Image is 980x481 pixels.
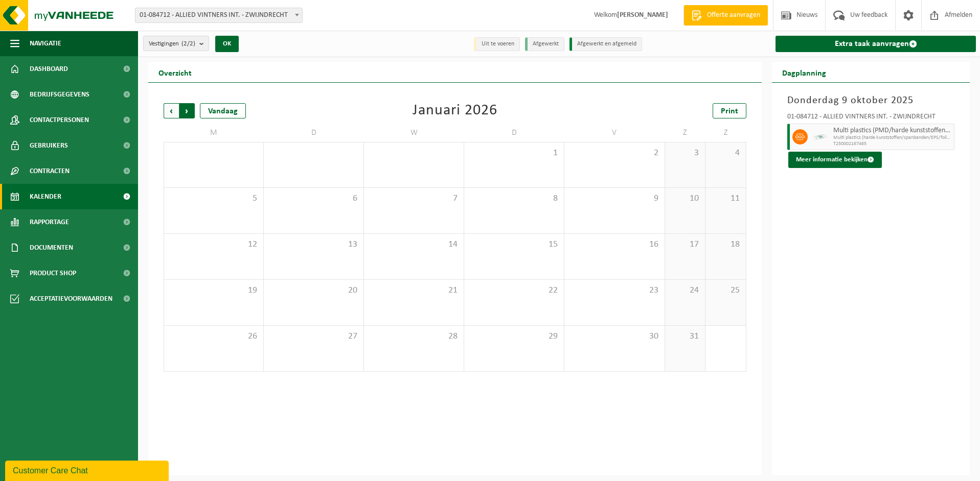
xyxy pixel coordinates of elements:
[179,103,195,118] span: Volgende
[569,193,659,204] span: 9
[215,36,239,52] button: OK
[164,124,264,142] td: M
[413,103,497,118] div: Januari 2026
[135,8,303,23] span: 01-084712 - ALLIED VINTNERS INT. - ZWIJNDRECHT
[269,285,358,296] span: 20
[30,286,112,311] span: Acceptatievoorwaarden
[711,193,741,204] span: 11
[135,8,302,22] span: 01-084712 - ALLIED VINTNERS INT. - ZWIJNDRECHT
[569,148,659,159] span: 2
[776,36,976,52] a: Extra taak aanvragen
[569,37,642,51] li: Afgewerkt en afgemeld
[30,235,73,260] span: Documenten
[711,148,741,159] span: 4
[169,193,258,204] span: 5
[469,193,559,204] span: 8
[670,193,700,204] span: 10
[30,184,61,209] span: Kalender
[711,239,741,250] span: 18
[364,124,464,142] td: W
[670,148,700,159] span: 3
[200,103,246,118] div: Vandaag
[269,239,358,250] span: 13
[813,129,828,145] img: LP-SK-00500-LPE-16
[711,285,741,296] span: 25
[569,331,659,342] span: 30
[787,113,954,124] div: 01-084712 - ALLIED VINTNERS INT. - ZWIJNDRECHT
[30,209,69,235] span: Rapportage
[469,285,559,296] span: 22
[617,11,668,19] strong: [PERSON_NAME]
[569,285,659,296] span: 23
[269,331,358,342] span: 27
[788,152,882,168] button: Meer informatie bekijken
[5,459,171,481] iframe: chat widget
[148,62,202,82] h2: Overzicht
[474,37,520,51] li: Uit te voeren
[264,124,364,142] td: D
[670,285,700,296] span: 24
[670,331,700,342] span: 31
[169,285,258,296] span: 19
[833,135,951,141] span: Multi plastics (harde kunststoffen/spanbanden/EPS/folie natu
[772,62,836,82] h2: Dagplanning
[149,36,195,52] span: Vestigingen
[469,331,559,342] span: 29
[683,5,768,26] a: Offerte aanvragen
[787,93,954,108] h3: Donderdag 9 oktober 2025
[369,285,459,296] span: 21
[670,239,700,250] span: 17
[181,40,195,47] count: (2/2)
[30,82,89,107] span: Bedrijfsgegevens
[721,107,738,115] span: Print
[30,158,70,184] span: Contracten
[30,31,61,56] span: Navigatie
[169,239,258,250] span: 12
[369,239,459,250] span: 14
[713,103,746,118] a: Print
[665,124,706,142] td: Z
[164,103,179,118] span: Vorige
[569,239,659,250] span: 16
[469,148,559,159] span: 1
[705,124,746,142] td: Z
[704,10,763,20] span: Offerte aanvragen
[30,56,68,82] span: Dashboard
[169,331,258,342] span: 26
[564,124,665,142] td: V
[369,193,459,204] span: 7
[143,36,209,51] button: Vestigingen(2/2)
[525,37,564,51] li: Afgewerkt
[269,193,358,204] span: 6
[30,133,68,158] span: Gebruikers
[369,331,459,342] span: 28
[469,239,559,250] span: 15
[30,107,89,133] span: Contactpersonen
[833,141,951,147] span: T250002167465
[464,124,564,142] td: D
[833,127,951,135] span: Multi plastics (PMD/harde kunststoffen/spanbanden/EPS/folie naturel/folie gemengd)
[30,260,76,286] span: Product Shop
